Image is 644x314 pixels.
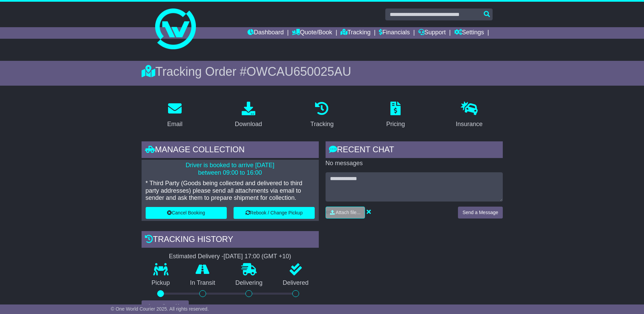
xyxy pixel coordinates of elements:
[382,99,409,131] a: Pricing
[458,207,502,219] button: Send a Message
[231,99,266,131] a: Download
[292,27,332,39] a: Quote/Book
[326,141,503,160] div: RECENT CHAT
[167,120,182,129] div: Email
[418,27,446,39] a: Support
[452,99,487,131] a: Insurance
[142,253,319,260] div: Estimated Delivery -
[146,162,315,176] p: Driver is booked to arrive [DATE] between 09:00 to 16:00
[326,160,503,167] p: No messages
[454,27,484,39] a: Settings
[310,120,333,129] div: Tracking
[146,207,227,219] button: Cancel Booking
[247,27,284,39] a: Dashboard
[146,180,315,202] p: * Third Party (Goods being collected and delivered to third party addresses) please send all atta...
[142,300,189,312] button: View Full Tracking
[163,99,187,131] a: Email
[142,141,319,160] div: Manage collection
[379,27,410,39] a: Financials
[273,279,319,287] p: Delivered
[341,27,370,39] a: Tracking
[234,207,315,219] button: Rebook / Change Pickup
[142,64,503,79] div: Tracking Order #
[246,65,351,78] span: OWCAU650025AU
[111,306,209,312] span: © One World Courier 2025. All rights reserved.
[142,231,319,249] div: Tracking history
[142,279,180,287] p: Pickup
[180,279,225,287] p: In Transit
[456,120,483,129] div: Insurance
[386,120,405,129] div: Pricing
[306,99,338,131] a: Tracking
[224,253,291,260] div: [DATE] 17:00 (GMT +10)
[225,279,273,287] p: Delivering
[235,120,262,129] div: Download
